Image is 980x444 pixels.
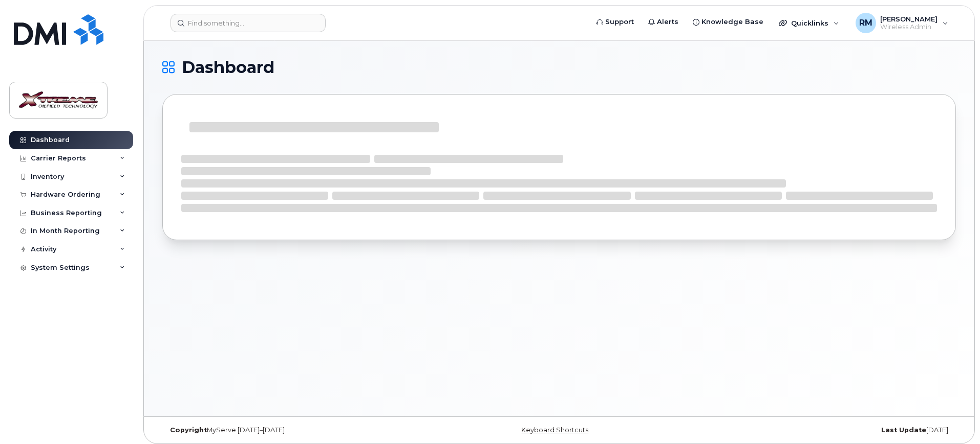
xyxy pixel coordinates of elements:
span: Dashboard [182,60,274,75]
a: Keyboard Shortcuts [521,426,588,434]
strong: Last Update [881,426,926,434]
div: [DATE] [691,426,956,434]
strong: Copyright [170,426,207,434]
div: MyServe [DATE]–[DATE] [162,426,427,434]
